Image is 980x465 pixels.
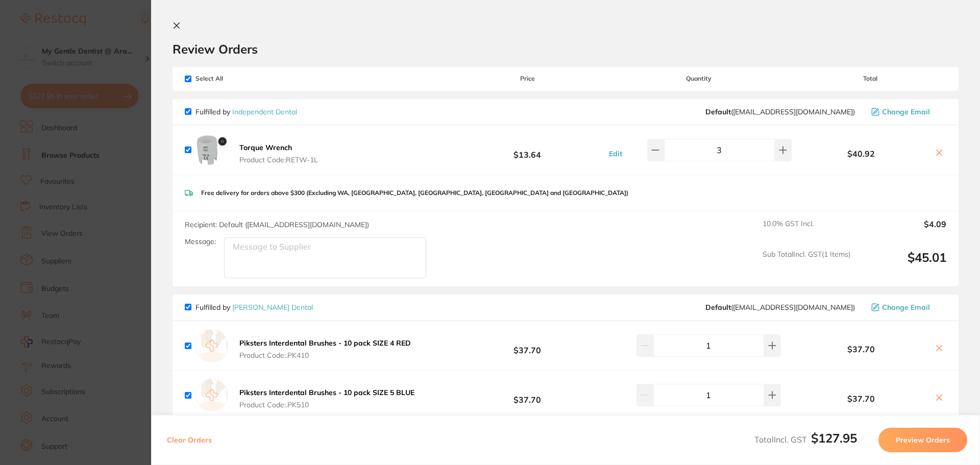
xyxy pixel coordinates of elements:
button: Piksters Interdental Brushes - 10 pack SIZE 4 RED Product Code:.PK410 [236,338,414,360]
output: $4.09 [859,219,946,242]
button: Clear Orders [164,428,215,452]
b: $127.95 [811,430,857,446]
b: Default [705,303,731,312]
img: empty.jpg [195,329,228,362]
img: d3RvaDM2dg [195,134,228,166]
span: Total [794,75,946,82]
b: Default [705,107,731,116]
b: $37.70 [794,345,928,354]
a: Independent Dental [232,107,297,116]
b: $40.92 [794,149,928,158]
b: $13.64 [451,140,603,159]
button: Torque Wrench Product Code:RETW-1L [236,143,321,164]
output: $45.01 [859,250,946,278]
b: $37.70 [794,394,928,403]
button: Change Email [868,303,946,312]
p: Free delivery for orders above $300 (Excluding WA, [GEOGRAPHIC_DATA], [GEOGRAPHIC_DATA], [GEOGRAP... [201,189,628,197]
h2: Review Orders [173,41,959,57]
b: $37.70 [451,386,603,405]
span: sales@piksters.com [705,303,855,311]
p: Fulfilled by [195,108,297,116]
label: Message: [185,237,216,246]
span: Change Email [882,303,930,311]
button: Change Email [868,107,946,116]
span: Product Code: RETW-1L [239,156,318,164]
span: Select All [185,75,287,82]
p: Fulfilled by [195,303,313,311]
b: Piksters Interdental Brushes - 10 pack SIZE 4 RED [239,338,411,348]
span: Quantity [604,75,794,82]
span: orders@independentdental.com.au [705,108,855,116]
a: [PERSON_NAME] Dental [232,303,313,312]
span: 10.0 % GST Incl. [763,219,850,242]
span: Product Code: .PK410 [239,351,411,359]
span: Product Code: .PK510 [239,401,414,409]
span: Sub Total Incl. GST ( 1 Items) [763,250,850,278]
b: Piksters Interdental Brushes - 10 pack SIZE 5 BLUE [239,388,414,397]
b: $37.70 [451,336,603,355]
span: Total Incl. GST [754,434,857,445]
span: Price [451,75,603,82]
button: Edit [606,149,625,158]
span: Change Email [882,108,930,116]
button: Piksters Interdental Brushes - 10 pack SIZE 5 BLUE Product Code:.PK510 [236,388,418,409]
button: Preview Orders [878,428,967,452]
b: Torque Wrench [239,143,292,152]
span: Recipient: Default ( [EMAIL_ADDRESS][DOMAIN_NAME] ) [185,220,369,229]
img: empty.jpg [195,379,228,411]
